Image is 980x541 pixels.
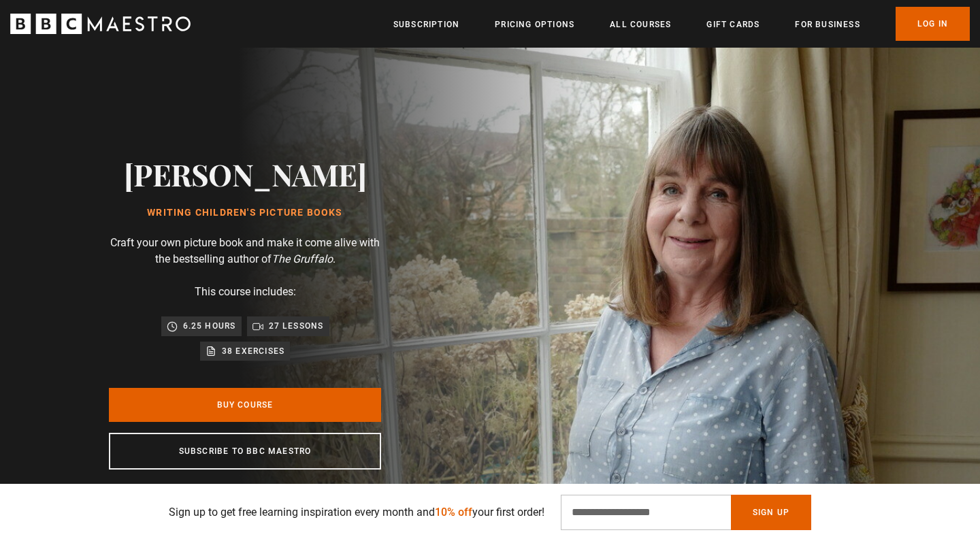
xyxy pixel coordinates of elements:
h2: [PERSON_NAME] [124,157,367,191]
h1: Writing Children's Picture Books [124,208,367,218]
a: Subscription [393,18,459,31]
a: Gift Cards [706,18,759,31]
i: The Gruffalo [272,252,333,265]
p: Craft your own picture book and make it come alive with the bestselling author of . [109,235,381,267]
a: For business [795,18,860,31]
a: All Courses [610,18,671,31]
a: Buy Course [109,388,381,422]
a: Log In [896,7,970,41]
span: 10% off [435,506,472,519]
p: This course includes: [195,284,296,300]
svg: BBC Maestro [10,14,191,34]
a: Pricing Options [495,18,574,31]
p: 38 exercises [222,344,284,358]
a: Subscribe to BBC Maestro [109,433,381,470]
p: 6.25 hours [183,319,236,333]
nav: Primary [393,7,970,41]
p: 27 lessons [269,319,324,333]
p: Sign up to get free learning inspiration every month and your first order! [169,504,544,521]
button: Sign Up [731,495,811,530]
